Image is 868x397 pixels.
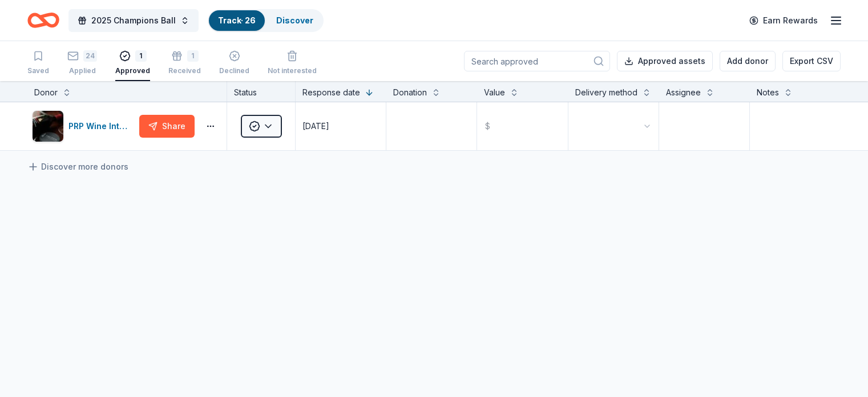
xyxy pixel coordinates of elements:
[302,119,329,133] div: [DATE]
[268,66,317,75] div: Not interested
[32,110,135,142] button: Image for PRP Wine InternationalPRP Wine International
[219,46,249,81] button: Declined
[464,51,610,71] input: Search approved
[135,50,147,62] div: 1
[27,66,49,75] div: Saved
[227,81,296,102] div: Status
[218,15,256,25] a: Track· 26
[67,66,97,75] div: Applied
[115,66,150,75] div: Approved
[115,46,150,81] button: 1Approved
[187,50,199,62] div: 1
[91,14,176,27] span: 2025 Champions Ball
[276,15,313,25] a: Discover
[219,66,249,75] div: Declined
[268,46,317,81] button: Not interested
[27,46,49,81] button: Saved
[27,7,59,34] a: Home
[484,86,505,99] div: Value
[720,51,776,71] button: Add donor
[296,102,386,150] button: [DATE]
[34,86,58,99] div: Donor
[575,86,637,99] div: Delivery method
[666,86,701,99] div: Assignee
[67,46,97,81] button: 24Applied
[208,9,324,32] button: Track· 26Discover
[27,160,128,174] a: Discover more donors
[139,115,195,138] button: Share
[302,86,360,99] div: Response date
[33,111,63,142] img: Image for PRP Wine International
[168,46,201,81] button: 1Received
[83,50,97,62] div: 24
[68,9,199,32] button: 2025 Champions Ball
[68,119,135,133] div: PRP Wine International
[617,51,713,71] button: Approved assets
[782,51,841,71] button: Export CSV
[393,86,427,99] div: Donation
[168,66,201,75] div: Received
[742,10,825,31] a: Earn Rewards
[757,86,779,99] div: Notes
